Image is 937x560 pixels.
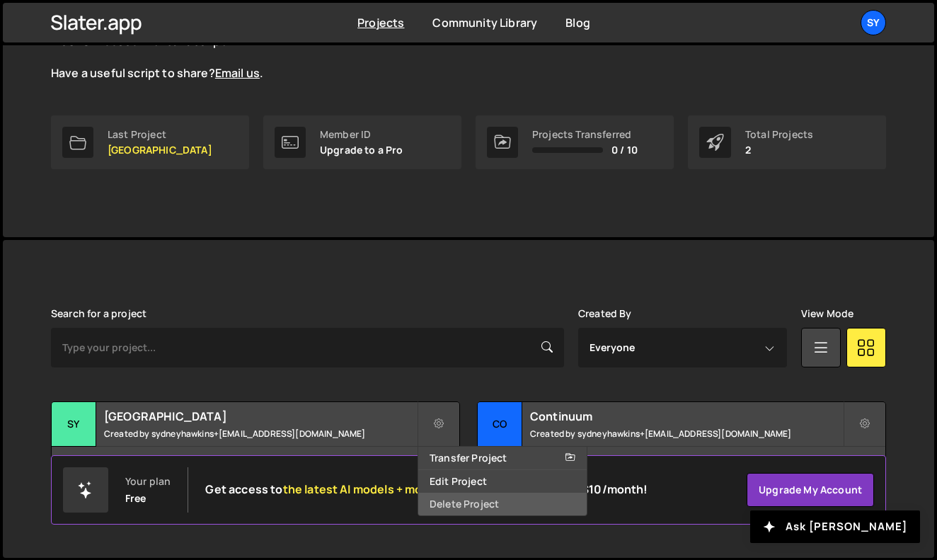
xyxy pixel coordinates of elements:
[51,401,460,490] a: Sy [GEOGRAPHIC_DATA] Created by sydneyhawkins+[EMAIL_ADDRESS][DOMAIN_NAME] 2 pages, last updated ...
[565,15,590,30] a: Blog
[51,18,561,81] p: The is live and growing. Explore the curated scripts to solve common Webflow issues with JavaScri...
[320,144,403,156] p: Upgrade to a Pro
[530,428,843,440] small: Created by sydneyhawkins+[EMAIL_ADDRESS][DOMAIN_NAME]
[747,473,874,507] a: Upgrade my account
[51,308,146,319] label: Search for a project
[104,408,417,424] h2: [GEOGRAPHIC_DATA]
[104,428,417,440] small: Created by sydneyhawkins+[EMAIL_ADDRESS][DOMAIN_NAME]
[52,447,459,489] div: 2 pages, last updated by [DATE]
[477,401,886,490] a: Co Continuum Created by sydneyhawkins+[EMAIL_ADDRESS][DOMAIN_NAME] 8 pages, last updated by [DATE]
[418,470,587,493] a: Edit Project
[750,510,920,543] button: Ask [PERSON_NAME]
[745,144,813,156] p: 2
[52,402,96,447] div: Sy
[861,10,886,35] a: Sy
[205,483,648,496] h2: Get access to when you upgrade for just $10/month!
[215,65,260,81] a: Email us
[51,328,564,367] input: Type your project...
[108,129,212,140] div: Last Project
[357,15,404,30] a: Projects
[801,308,853,319] label: View Mode
[125,476,171,487] div: Your plan
[125,493,146,504] div: Free
[432,15,537,30] a: Community Library
[530,408,843,424] h2: Continuum
[611,144,638,156] span: 0 / 10
[745,129,813,140] div: Total Projects
[478,402,522,447] div: Co
[320,129,403,140] div: Member ID
[478,447,885,489] div: 8 pages, last updated by [DATE]
[51,115,249,169] a: Last Project [GEOGRAPHIC_DATA]
[578,308,632,319] label: Created By
[532,129,638,140] div: Projects Transferred
[283,481,434,497] span: the latest AI models + more
[418,493,587,515] a: Delete Project
[418,447,587,469] a: Transfer Project
[108,144,212,156] p: [GEOGRAPHIC_DATA]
